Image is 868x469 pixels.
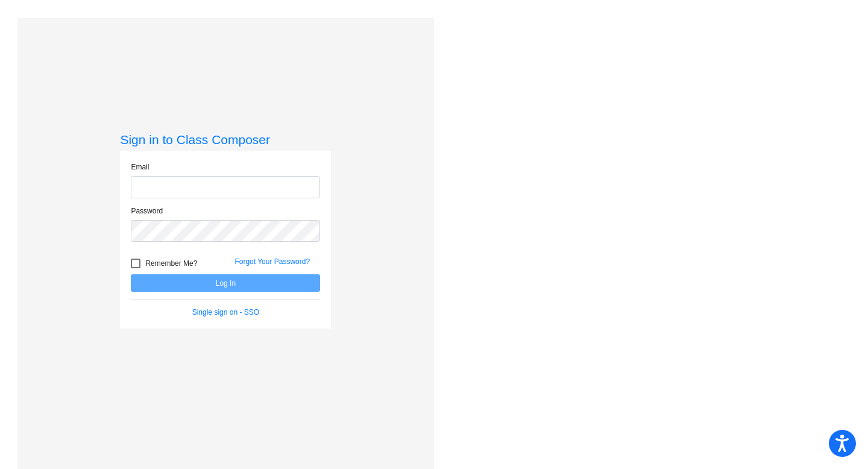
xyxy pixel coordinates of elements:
a: Single sign on - SSO [192,308,259,316]
label: Email [131,162,149,172]
a: Forgot Your Password? [234,257,310,266]
span: Remember Me? [145,256,197,271]
label: Password [131,206,163,216]
button: Log In [131,274,320,292]
h3: Sign in to Class Composer [120,132,331,147]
